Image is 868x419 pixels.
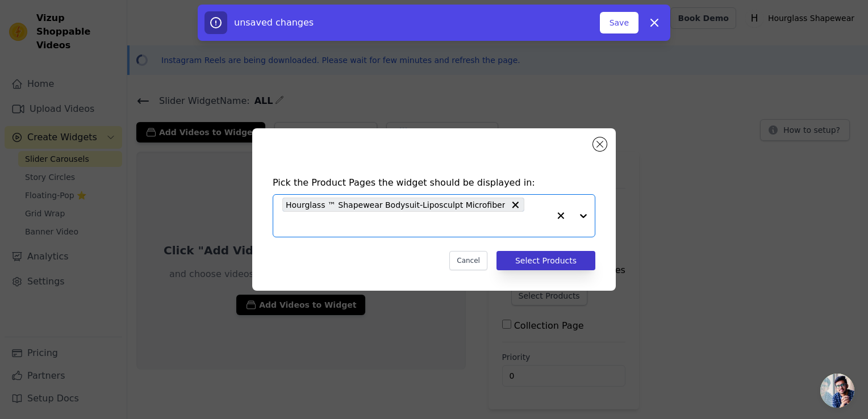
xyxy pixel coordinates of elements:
button: Close modal [593,137,607,151]
h4: Pick the Product Pages the widget should be displayed in: [273,176,595,190]
div: Open chat [820,374,854,408]
span: Hourglass ™ Shapewear Bodysuit-Liposculpt Microfiber [286,198,505,211]
button: Save [600,12,639,33]
span: unsaved changes [234,17,314,28]
button: Cancel [449,251,487,270]
button: Select Products [496,251,595,270]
